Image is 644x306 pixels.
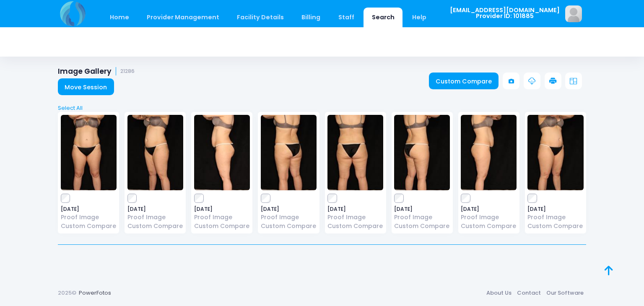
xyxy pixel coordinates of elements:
a: About Us [483,285,514,301]
img: image [194,115,250,190]
img: image [327,115,383,190]
span: [DATE] [527,207,583,212]
a: Proof Image [527,213,583,222]
img: image [527,115,583,190]
a: Custom Compare [61,222,117,231]
a: Proof Image [194,213,250,222]
img: image [261,115,317,190]
a: Custom Compare [261,222,317,231]
a: Custom Compare [394,222,450,231]
a: Custom Compare [327,222,383,231]
a: Custom Compare [127,222,183,231]
a: Move Session [58,78,114,95]
a: Proof Image [261,213,317,222]
a: Home [101,8,137,27]
a: Our Software [543,285,586,301]
small: 21286 [120,68,135,75]
a: Custom Compare [461,222,517,231]
img: image [394,115,450,190]
a: Select All [55,104,589,112]
a: Provider Management [138,8,227,27]
span: [EMAIL_ADDRESS][DOMAIN_NAME] Provider ID: 101885 [450,7,560,19]
a: Custom Compare [194,222,250,231]
span: [DATE] [127,207,183,212]
span: [DATE] [461,207,517,212]
span: [DATE] [61,207,117,212]
span: [DATE] [261,207,317,212]
img: image [461,115,517,190]
a: Billing [293,8,329,27]
a: Proof Image [127,213,183,222]
a: Proof Image [394,213,450,222]
a: Staff [330,8,362,27]
a: Search [364,8,402,27]
span: [DATE] [194,207,250,212]
a: Custom Compare [527,222,583,231]
img: image [61,115,117,190]
a: Custom Compare [429,73,499,89]
a: Proof Image [461,213,517,222]
h1: Image Gallery [58,67,135,76]
a: Facility Details [229,8,292,27]
a: Proof Image [327,213,383,222]
img: image [127,115,183,190]
a: Contact [514,285,543,301]
span: 2025© [58,289,76,297]
a: Help [404,8,435,27]
span: [DATE] [394,207,450,212]
img: image [565,5,582,22]
span: [DATE] [327,207,383,212]
a: Proof Image [61,213,117,222]
a: PowerFotos [79,289,111,297]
